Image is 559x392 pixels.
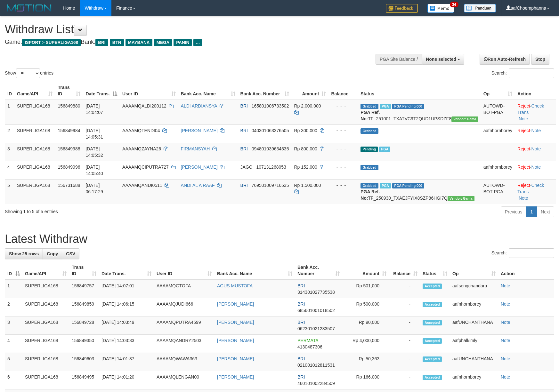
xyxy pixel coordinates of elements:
[509,68,554,78] input: Search:
[294,146,317,151] span: Rp 800.000
[14,143,55,161] td: SUPERLIGA168
[217,301,254,307] a: [PERSON_NAME]
[217,338,254,343] a: [PERSON_NAME]
[22,280,69,298] td: SUPERLIGA168
[5,353,22,371] td: 5
[99,261,154,280] th: Date Trans.: activate to sort column ascending
[62,248,79,259] a: CSV
[5,233,554,245] h1: Latest Withdraw
[464,4,496,12] img: panduan.png
[294,183,321,188] span: Rp 1.500.000
[361,128,378,134] span: Grabbed
[181,183,215,188] a: ANDI AL A RAAF
[122,164,169,170] span: AAAAMQCIPUTRA727
[423,356,442,362] span: Accepted
[5,261,22,280] th: ID: activate to sort column descending
[83,82,120,100] th: Date Trans.: activate to sort column descending
[515,124,556,143] td: ·
[450,2,458,7] span: 34
[481,124,515,143] td: aafnhornborey
[361,165,378,170] span: Grabbed
[501,356,510,361] a: Note
[361,189,380,201] b: PGA Ref. No:
[423,302,442,307] span: Accepted
[331,164,355,170] div: - - -
[517,183,544,194] a: Check Trans
[154,371,215,389] td: AAAAMQLENGAN00
[531,128,541,133] a: Note
[297,320,305,325] span: BRI
[69,280,99,298] td: 156849757
[217,283,253,288] a: AGUS MUSTOFA
[389,261,420,280] th: Balance: activate to sort column ascending
[297,363,335,368] span: Copy 021001012811531 to clipboard
[240,128,248,133] span: BRI
[238,82,292,100] th: Bank Acc. Number: activate to sort column ascending
[294,128,317,133] span: Rp 300.000
[154,316,215,335] td: AAAAMQPUTRA4599
[515,161,556,179] td: ·
[154,261,215,280] th: User ID: activate to sort column ascending
[69,261,99,280] th: Trans ID: activate to sort column ascending
[154,298,215,316] td: AAAAMQJUDI666
[342,335,389,353] td: Rp 4,000,000
[174,39,192,46] span: PANIN
[297,290,335,295] span: Copy 314301027735538 to clipboard
[501,206,526,217] a: Previous
[58,146,80,151] span: 156849988
[217,374,254,380] a: [PERSON_NAME]
[515,100,556,125] td: · ·
[509,248,554,258] input: Search:
[342,280,389,298] td: Rp 501,000
[5,3,53,13] img: MOTION_logo.png
[69,335,99,353] td: 156849350
[517,164,530,170] a: Reject
[389,371,420,389] td: -
[389,353,420,371] td: -
[85,103,103,115] span: [DATE] 14:04:07
[342,316,389,335] td: Rp 90,000
[331,182,355,188] div: - - -
[380,183,391,188] span: Marked by aafromsomean
[392,104,424,109] span: PGA Pending
[22,335,69,353] td: SUPERLIGA168
[537,206,554,217] a: Next
[491,68,554,78] label: Search:
[14,100,55,125] td: SUPERLIGA168
[422,54,464,65] button: None selected
[252,103,289,108] span: Copy 165801006733502 to clipboard
[240,146,248,151] span: BRI
[481,179,515,204] td: AUTOWD-BOT-PGA
[501,283,510,288] a: Note
[517,103,544,115] a: Check Trans
[450,280,498,298] td: aafsengchandara
[515,82,556,100] th: Action
[292,82,329,100] th: Amount: activate to sort column ascending
[181,128,218,133] a: [PERSON_NAME]
[5,23,366,36] h1: Withdraw List
[69,353,99,371] td: 156849603
[498,261,554,280] th: Action
[519,196,528,201] a: Note
[178,82,238,100] th: Bank Acc. Name: activate to sort column ascending
[297,301,305,307] span: BRI
[491,248,554,258] label: Search:
[252,128,289,133] span: Copy 040301063376505 to clipboard
[95,39,108,46] span: BRI
[5,280,22,298] td: 1
[358,179,481,204] td: TF_250930_TXAEJFYIX8SZP86HGI7Q
[331,146,355,152] div: - - -
[450,316,498,335] td: aafUNCHANTHANA
[423,338,442,344] span: Accepted
[450,335,498,353] td: aafphalkimly
[69,316,99,335] td: 156849728
[122,103,166,108] span: AAAAMQALDI200112
[154,39,172,46] span: MEGA
[297,326,335,331] span: Copy 062301021233507 to clipboard
[58,183,80,188] span: 156731688
[22,316,69,335] td: SUPERLIGA168
[85,146,103,158] span: [DATE] 14:05:32
[120,82,178,100] th: User ID: activate to sort column ascending
[361,147,378,152] span: Pending
[386,4,418,13] img: Feedback.jpg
